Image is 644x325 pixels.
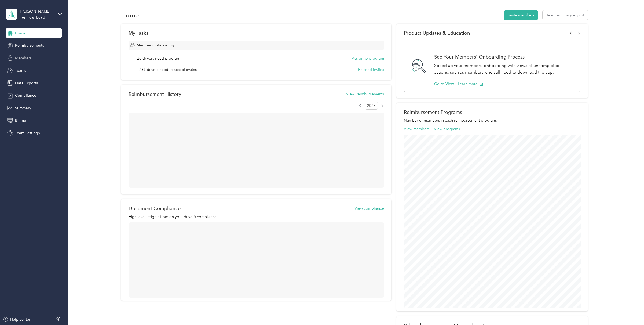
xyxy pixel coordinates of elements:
[15,118,26,123] span: Billing
[129,205,181,211] h2: Document Compliance
[3,317,30,322] button: Help center
[20,16,45,19] div: Team dashboard
[434,54,575,60] h1: See Your Members' Onboarding Process
[15,105,31,111] span: Summary
[434,62,575,75] p: Speed up your members' onboarding with views of uncompleted actions, such as members who still ne...
[504,10,538,20] button: Invite members
[15,68,26,73] span: Teams
[352,56,384,61] button: Assign to program
[15,43,44,48] span: Reimbursements
[121,12,139,18] h1: Home
[20,9,54,14] div: [PERSON_NAME]
[458,81,483,87] button: Learn more
[129,214,384,220] p: High level insights from on your driver’s compliance.
[358,67,384,73] button: Re-send invites
[137,67,197,73] span: 1239 drivers need to accept invites
[129,30,384,36] div: My Tasks
[404,109,581,115] h2: Reimbursement Programs
[543,10,588,20] button: Team summary export
[614,295,644,325] iframe: Everlance-gr Chat Button Frame
[137,56,180,61] span: 20 drivers need program
[137,42,174,48] span: Member Onboarding
[434,126,460,132] button: View programs
[365,102,378,110] span: 2025
[15,130,40,136] span: Team Settings
[404,118,581,123] p: Number of members in each reimbursement program.
[434,81,454,87] button: Go to View
[404,126,429,132] button: View members
[15,55,31,61] span: Members
[15,80,38,86] span: Data Exports
[354,205,384,211] button: View compliance
[15,30,25,36] span: Home
[346,91,384,97] button: View Reimbursements
[15,93,36,98] span: Compliance
[404,30,470,36] span: Product Updates & Education
[129,91,181,97] h2: Reimbursement History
